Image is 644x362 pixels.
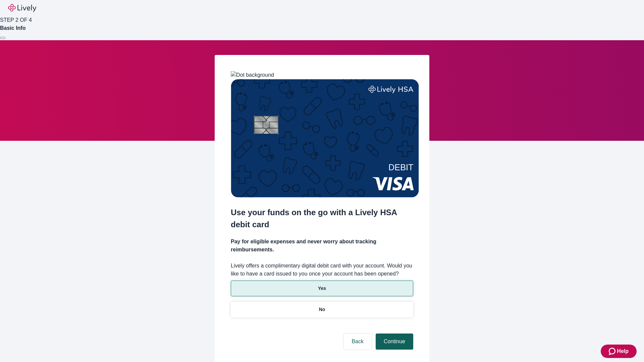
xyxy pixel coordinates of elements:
[609,347,617,355] svg: Zendesk support icon
[617,347,629,355] span: Help
[318,285,326,292] p: Yes
[343,334,372,350] button: Back
[231,281,413,296] button: Yes
[231,262,413,278] label: Lively offers a complimentary digital debit card with your account. Would you like to have a card...
[8,4,36,12] img: Lively
[601,345,637,358] button: Zendesk support iconHelp
[231,79,419,197] img: Debit card
[231,206,413,231] h2: Use your funds on the go with a Lively HSA debit card
[376,334,413,350] button: Continue
[231,71,274,79] img: Dot background
[319,306,325,313] p: No
[231,302,413,317] button: No
[231,238,413,254] h4: Pay for eligible expenses and never worry about tracking reimbursements.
